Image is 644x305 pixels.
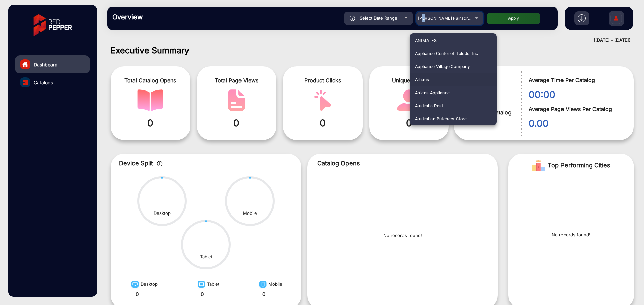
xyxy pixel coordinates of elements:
span: ANIMATES [415,34,437,47]
span: Australian Butchers Store [415,112,467,125]
span: Asiens Appliance [415,86,450,99]
span: Arhaus [415,73,429,86]
span: Appliance Center of Toledo, Inc. [415,47,479,60]
span: Australia Post [415,99,443,112]
span: Appliance Village Company [415,60,470,73]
